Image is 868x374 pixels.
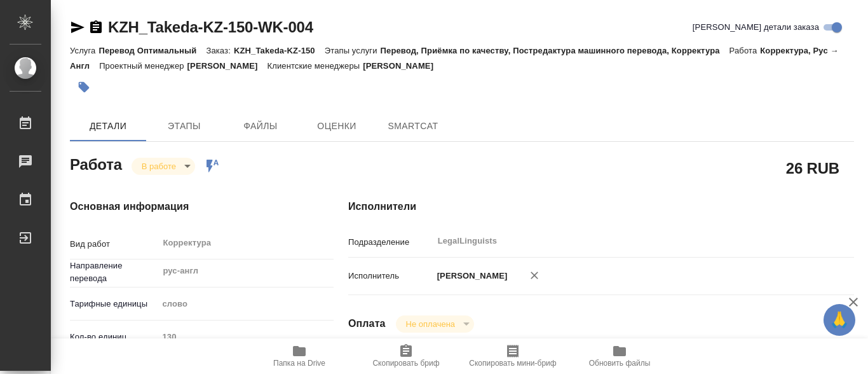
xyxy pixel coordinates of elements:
[70,46,98,55] p: Услуга
[138,161,180,172] button: В работе
[70,238,158,251] p: Вид работ
[88,20,104,35] button: Скопировать ссылку
[348,199,854,214] h4: Исполнители
[70,298,158,310] p: Тарифные единицы
[729,46,761,55] p: Работа
[99,61,187,71] p: Проектный менеджер
[383,118,444,134] span: SmartCat
[325,46,381,55] p: Этапы услуги
[154,118,215,134] span: Этапы
[348,270,433,282] p: Исполнитель
[348,316,386,331] h4: Оплата
[786,157,839,179] h2: 26 RUB
[158,293,334,315] div: слово
[70,152,122,175] h2: Работа
[469,359,556,368] span: Скопировать мини-бриф
[246,338,353,374] button: Папка на Drive
[396,315,474,333] div: В работе
[206,46,233,55] p: Заказ:
[108,18,313,36] a: KZH_Takeda-KZ-150-WK-004
[306,118,367,134] span: Оценки
[70,199,297,214] h4: Основная информация
[829,307,850,333] span: 🙏
[158,328,334,346] input: Пустое поле
[78,118,139,134] span: Детали
[132,158,195,175] div: В работе
[348,236,433,249] p: Подразделение
[230,118,291,134] span: Файлы
[433,270,508,282] p: [PERSON_NAME]
[520,261,548,289] button: Удалить исполнителя
[824,304,855,336] button: 🙏
[187,61,268,71] p: [PERSON_NAME]
[589,359,651,368] span: Обновить файлы
[353,338,459,374] button: Скопировать бриф
[98,46,206,55] p: Перевод Оптимальный
[381,46,729,55] p: Перевод, Приёмка по качеству, Постредактура машинного перевода, Корректура
[234,46,325,55] p: KZH_Takeda-KZ-150
[70,73,98,101] button: Добавить тэг
[566,338,673,374] button: Обновить файлы
[273,359,325,368] span: Папка на Drive
[402,319,459,329] button: Не оплачена
[268,61,363,71] p: Клиентские менеджеры
[70,20,85,35] button: Скопировать ссылку для ЯМессенджера
[70,331,158,343] p: Кол-во единиц
[693,21,819,34] span: [PERSON_NAME] детали заказа
[70,260,158,285] p: Направление перевода
[372,359,439,368] span: Скопировать бриф
[459,338,566,374] button: Скопировать мини-бриф
[363,61,443,71] p: [PERSON_NAME]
